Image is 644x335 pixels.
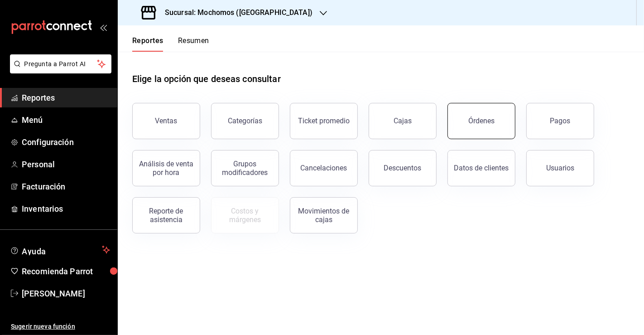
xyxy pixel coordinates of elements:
[22,265,110,277] span: Recomienda Parrot
[550,117,571,125] div: Pagos
[22,180,110,193] span: Facturación
[132,36,163,52] button: Reportes
[369,150,437,186] button: Descuentos
[100,24,107,31] button: open_drawer_menu
[394,117,412,125] div: Cajas
[132,150,200,186] button: Análisis de venta por hora
[22,158,110,170] span: Personal
[178,36,209,52] button: Resumen
[158,7,312,18] h3: Sucursal: Mochomos ([GEOGRAPHIC_DATA])
[132,103,200,139] button: Ventas
[217,207,273,224] div: Costos y márgenes
[22,244,98,255] span: Ayuda
[447,150,515,186] button: Datos de clientes
[138,207,194,224] div: Reporte de asistencia
[369,103,437,139] button: Cajas
[447,103,515,139] button: Órdenes
[211,150,279,186] button: Grupos modificadores
[546,164,574,172] div: Usuarios
[296,207,352,224] div: Movimientos de cajas
[384,164,422,172] div: Descuentos
[6,66,111,75] a: Pregunta a Parrot AI
[526,103,594,139] button: Pagos
[468,117,495,125] div: Órdenes
[10,54,111,73] button: Pregunta a Parrot AI
[132,197,200,233] button: Reporte de asistencia
[217,160,273,177] div: Grupos modificadores
[22,287,110,300] span: [PERSON_NAME]
[132,36,209,52] div: navigation tabs
[454,164,509,172] div: Datos de clientes
[290,150,358,186] button: Cancelaciones
[526,150,594,186] button: Usuarios
[132,72,281,86] h1: Elige la opción que deseas consultar
[138,160,194,177] div: Análisis de venta por hora
[290,103,358,139] button: Ticket promedio
[22,203,110,215] span: Inventarios
[155,117,178,125] div: Ventas
[228,117,262,125] div: Categorías
[22,136,110,148] span: Configuración
[24,59,97,69] span: Pregunta a Parrot AI
[11,322,110,331] span: Sugerir nueva función
[298,117,350,125] div: Ticket promedio
[211,103,279,139] button: Categorías
[290,197,358,233] button: Movimientos de cajas
[22,92,110,104] span: Reportes
[22,114,110,126] span: Menú
[301,164,347,172] div: Cancelaciones
[211,197,279,233] button: Contrata inventarios para ver este reporte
